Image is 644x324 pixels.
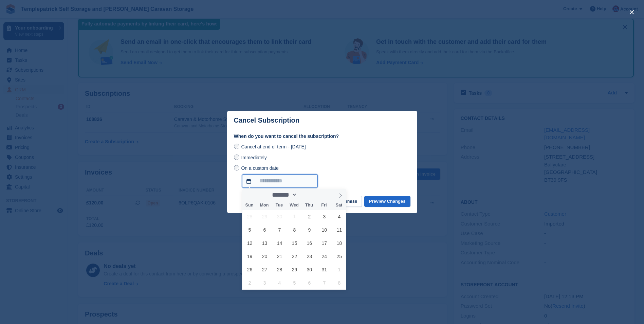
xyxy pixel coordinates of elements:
[301,203,316,208] span: Thu
[234,144,239,149] input: Cancel at end of term - [DATE]
[273,276,286,289] span: November 4, 2025
[273,250,286,263] span: October 21, 2025
[234,165,239,170] input: On a custom date
[257,203,272,208] span: Mon
[335,196,362,207] button: Dismiss
[288,250,301,263] span: October 22, 2025
[318,276,331,289] span: November 7, 2025
[331,203,346,208] span: Sat
[303,236,316,250] span: October 16, 2025
[318,223,331,236] span: October 10, 2025
[297,191,318,198] input: Year
[287,203,301,208] span: Wed
[243,250,256,263] span: October 19, 2025
[333,250,346,263] span: October 25, 2025
[234,155,239,160] input: Immediately
[333,276,346,289] span: November 8, 2025
[318,263,331,276] span: October 31, 2025
[626,7,637,18] button: close
[258,210,271,223] span: September 29, 2025
[333,236,346,250] span: October 18, 2025
[272,203,287,208] span: Tue
[318,210,331,223] span: October 3, 2025
[318,236,331,250] span: October 17, 2025
[234,133,410,140] label: When do you want to cancel the subscription?
[288,223,301,236] span: October 8, 2025
[242,174,318,188] input: On a custom date
[333,223,346,236] span: October 11, 2025
[364,196,410,207] button: Preview Changes
[243,263,256,276] span: October 26, 2025
[243,276,256,289] span: November 2, 2025
[288,263,301,276] span: October 29, 2025
[243,210,256,223] span: September 28, 2025
[288,276,301,289] span: November 5, 2025
[273,223,286,236] span: October 7, 2025
[303,276,316,289] span: November 6, 2025
[318,250,331,263] span: October 24, 2025
[242,203,257,208] span: Sun
[303,250,316,263] span: October 23, 2025
[241,155,266,160] span: Immediately
[241,165,279,171] span: On a custom date
[303,263,316,276] span: October 30, 2025
[288,210,301,223] span: October 1, 2025
[303,223,316,236] span: October 9, 2025
[273,236,286,250] span: October 14, 2025
[258,250,271,263] span: October 20, 2025
[270,191,297,198] select: Month
[303,210,316,223] span: October 2, 2025
[273,263,286,276] span: October 28, 2025
[258,263,271,276] span: October 27, 2025
[258,276,271,289] span: November 3, 2025
[241,144,306,149] span: Cancel at end of term - [DATE]
[273,210,286,223] span: September 30, 2025
[234,116,299,124] p: Cancel Subscription
[333,210,346,223] span: October 4, 2025
[333,263,346,276] span: November 1, 2025
[316,203,331,208] span: Fri
[243,236,256,250] span: October 12, 2025
[243,223,256,236] span: October 5, 2025
[288,236,301,250] span: October 15, 2025
[258,223,271,236] span: October 6, 2025
[258,236,271,250] span: October 13, 2025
